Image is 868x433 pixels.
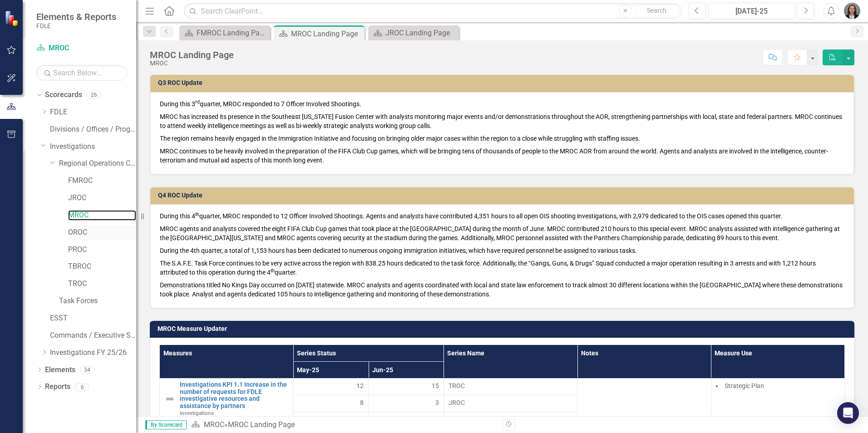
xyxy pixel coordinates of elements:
[80,366,94,374] div: 34
[449,415,572,424] span: OROC
[197,27,268,39] div: FMROC Landing Page
[293,412,369,429] td: Double-Click to Edit
[195,212,199,217] sup: th
[369,395,444,412] td: Double-Click to Edit
[68,193,136,203] a: JROC
[50,330,136,341] a: Commands / Executive Support Branch FY 25/26
[50,142,136,152] a: Investigations
[160,244,844,257] p: During the 4th quarter, a total of 1,153 hours has been dedicated to numerous ongoing immigration...
[356,381,364,390] span: 12
[204,420,224,429] a: MROC
[291,28,362,39] div: MROC Landing Page
[36,43,127,54] a: MROC
[160,99,844,110] p: During this 3 quarter, MROC responded to 7 Officer Involved Shootings.
[444,379,577,395] td: Double-Click to Edit
[449,381,572,390] span: TROC
[45,382,70,392] a: Reports
[68,245,136,255] a: PROC
[158,325,850,332] h3: MROC Measure Updater
[36,11,116,22] span: Elements & Reports
[180,381,288,409] a: Investigations KPI 1.1 Increase in the number of requests for FDLE investigative resources and as...
[844,3,860,19] img: Barrett Espino
[36,65,127,81] input: Search Below...
[195,99,200,105] sup: rd
[444,395,577,412] td: Double-Click to Edit
[837,402,859,424] div: Open Intercom Messenger
[356,415,364,424] span: 13
[158,79,849,86] h3: Q3 ROC Update
[180,410,214,416] span: Investigations
[360,398,364,407] span: 8
[293,395,369,412] td: Double-Click to Edit
[711,6,792,17] div: [DATE]-25
[432,415,439,424] span: 27
[5,10,20,26] img: ClearPoint Strategy
[182,27,268,39] a: FMROC Landing Page
[449,398,572,407] span: JROC
[385,27,457,39] div: JROC Landing Page
[369,379,444,395] td: Double-Click to Edit
[293,379,369,395] td: Double-Click to Edit
[59,296,136,306] a: Task Forces
[160,279,844,299] p: Demonstrations titled No Kings Day occurred on [DATE] statewide. MROC analysts and agents coordin...
[158,192,849,199] h3: Q4 ROC Update
[647,7,666,14] span: Search
[59,158,136,169] a: Regional Operations Centers
[164,394,175,404] img: Not Defined
[150,50,234,60] div: MROC Landing Page
[444,412,577,429] td: Double-Click to Edit
[68,210,136,221] a: MROC
[271,268,275,274] sup: th
[50,124,136,135] a: Divisions / Offices / Programs
[87,91,101,99] div: 26
[68,227,136,238] a: OROC
[160,257,844,279] p: The S.A.F.E. Task Force continues to be very active across the region with 838.25 hours dedicated...
[45,365,75,375] a: Elements
[50,348,136,358] a: Investigations FY 25/26
[160,212,844,222] p: During this 4 quarter, MROC responded to 12 Officer Involved Shootings. Agents and analysts have ...
[145,420,187,429] span: By Scorecard
[160,222,844,244] p: MROC agents and analysts covered the eight FIFA Club Cup games that took place at the [GEOGRAPHIC...
[228,420,295,429] div: MROC Landing Page
[160,145,844,165] p: MROC continues to be heavily involved in the preparation of the FIFA Club Cup games, which will b...
[191,420,495,430] div: »
[708,3,795,19] button: [DATE]-25
[50,313,136,324] a: ESST
[75,383,89,391] div: 6
[68,176,136,186] a: FMROC
[45,90,82,100] a: Scorecards
[369,412,444,429] td: Double-Click to Edit
[435,398,439,407] span: 3
[50,107,136,118] a: FDLE
[160,132,844,145] p: The region remains heavily engaged in the Immigration Initiative and focusing on bringing older m...
[634,5,680,17] button: Search
[725,382,764,389] span: Strategic Plan
[150,60,234,67] div: MROC
[160,110,844,132] p: MROC has increased its presence in the Southeast [US_STATE] Fusion Center with analysts monitorin...
[68,261,136,272] a: TBROC
[184,3,682,19] input: Search ClearPoint...
[68,279,136,289] a: TROC
[432,381,439,390] span: 15
[370,27,457,39] a: JROC Landing Page
[36,22,116,30] small: FDLE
